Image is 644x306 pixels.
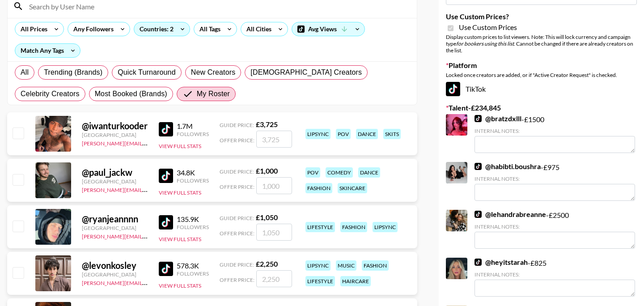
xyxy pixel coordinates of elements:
span: [DEMOGRAPHIC_DATA] Creators [250,67,362,78]
div: lipsync [305,129,330,139]
img: TikTok [475,259,482,266]
div: 135.9K [177,215,209,224]
span: Guide Price: [220,215,254,221]
a: [PERSON_NAME][EMAIL_ADDRESS][DOMAIN_NAME] [82,185,214,193]
div: - £ 1500 [475,114,635,153]
span: Quick Turnaround [118,67,176,78]
div: pov [305,167,320,178]
img: TikTok [475,211,482,218]
div: lifestyle [305,222,335,232]
a: @bratzdxlll [475,114,521,123]
div: Avg Views [292,22,364,36]
a: @habibti.boushra [475,162,541,171]
input: 3,725 [256,131,292,148]
button: View Full Stats [159,236,201,242]
button: View Full Stats [159,189,201,196]
div: dance [358,167,380,178]
a: @lehandrabreanne [475,210,546,219]
div: Internal Notes: [475,175,635,182]
div: Internal Notes: [475,271,635,278]
div: All Cities [241,22,273,36]
span: Offer Price: [220,276,254,283]
input: 2,250 [256,270,292,287]
div: Match Any Tags [15,44,80,57]
div: dance [356,129,378,139]
img: TikTok [446,82,460,96]
button: View Full Stats [159,282,201,289]
div: lipsync [305,260,330,271]
em: for bookers using this list [456,40,514,47]
div: lifestyle [305,276,335,286]
div: Internal Notes: [475,127,635,134]
div: All Tags [194,22,222,36]
img: TikTok [475,163,482,170]
strong: £ 3,725 [256,120,278,128]
div: 1.7M [177,122,209,131]
div: - £ 975 [475,162,635,201]
img: TikTok [159,122,173,136]
div: @ levonkosley [82,260,148,271]
label: Use Custom Prices? [446,12,637,21]
a: [PERSON_NAME][EMAIL_ADDRESS][DOMAIN_NAME] [82,138,214,147]
span: Guide Price: [220,168,254,175]
div: fashion [305,183,332,193]
div: [GEOGRAPHIC_DATA] [82,132,148,138]
div: [GEOGRAPHIC_DATA] [82,178,148,185]
a: @heyitstarah [475,258,528,267]
div: Followers [177,224,209,230]
span: Offer Price: [220,230,254,237]
span: Celebrity Creators [21,89,80,99]
span: Guide Price: [220,261,254,268]
div: [GEOGRAPHIC_DATA] [82,225,148,231]
span: New Creators [191,67,236,78]
a: [PERSON_NAME][EMAIL_ADDRESS][DOMAIN_NAME] [82,231,214,240]
span: Guide Price: [220,122,254,128]
div: 34.8K [177,168,209,177]
div: Locked once creators are added, or if "Active Creator Request" is checked. [446,72,637,78]
img: TikTok [159,262,173,276]
div: fashion [362,260,389,271]
a: [PERSON_NAME][EMAIL_ADDRESS][DOMAIN_NAME] [82,278,214,286]
span: Most Booked (Brands) [95,89,167,99]
div: Internal Notes: [475,223,635,230]
strong: £ 2,250 [256,259,278,268]
span: Offer Price: [220,183,254,190]
img: TikTok [475,115,482,122]
div: Countries: 2 [134,22,190,36]
div: All Prices [15,22,49,36]
div: pov [336,129,351,139]
div: Any Followers [68,22,115,36]
span: All [21,67,29,78]
img: TikTok [159,215,173,229]
div: @ iwanturkooder [82,120,148,132]
div: Followers [177,270,209,277]
label: Platform [446,61,637,70]
div: Display custom prices to list viewers. Note: This will lock currency and campaign type . Cannot b... [446,34,637,54]
div: music [336,260,356,271]
div: Followers [177,177,209,184]
strong: £ 1,050 [256,213,278,221]
input: 1,000 [256,177,292,194]
div: skincare [338,183,367,193]
button: View Full Stats [159,143,201,149]
div: haircare [340,276,371,286]
label: Talent - £ 234,845 [446,103,637,112]
input: 1,050 [256,224,292,241]
span: Trending (Brands) [44,67,102,78]
img: TikTok [159,169,173,183]
div: lipsync [373,222,398,232]
span: Offer Price: [220,137,254,144]
div: - £ 825 [475,258,635,297]
div: [GEOGRAPHIC_DATA] [82,271,148,278]
div: - £ 2500 [475,210,635,249]
div: fashion [340,222,367,232]
span: Use Custom Prices [459,23,517,32]
div: comedy [326,167,353,178]
div: TikTok [446,82,637,96]
div: skits [383,129,401,139]
span: My Roster [197,89,230,99]
div: @ ryanjeannnn [82,213,148,225]
div: Followers [177,131,209,137]
div: 578.3K [177,261,209,270]
div: @ paul_jackw [82,167,148,178]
